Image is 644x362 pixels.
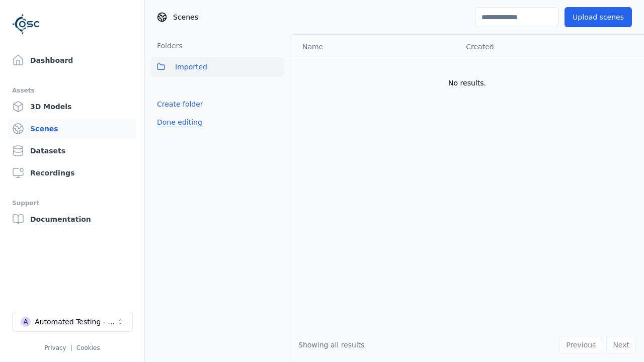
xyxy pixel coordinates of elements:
div: Automated Testing - Playwright [35,317,116,327]
span: Imported [175,61,207,73]
div: A [21,317,31,327]
a: Documentation [8,209,136,229]
div: Assets [12,84,132,97]
button: Imported [151,57,284,77]
button: Done editing [151,113,208,131]
th: Created [458,35,628,59]
button: Select a workspace [12,312,133,332]
td: No results. [290,59,644,107]
span: | [70,344,72,351]
span: Showing all results [298,341,365,349]
button: Create folder [151,95,209,113]
th: Name [290,35,458,59]
button: Upload scenes [565,7,632,27]
a: Cookies [76,344,100,351]
a: Recordings [8,163,136,183]
a: 3D Models [8,97,136,117]
a: Dashboard [8,50,136,70]
div: Support [12,197,132,209]
a: Datasets [8,141,136,161]
a: Scenes [8,119,136,139]
img: Logo [12,10,40,38]
a: Create folder [157,99,203,109]
span: Scenes [173,12,198,22]
a: Privacy [44,344,66,351]
h3: Folders [151,41,183,51]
